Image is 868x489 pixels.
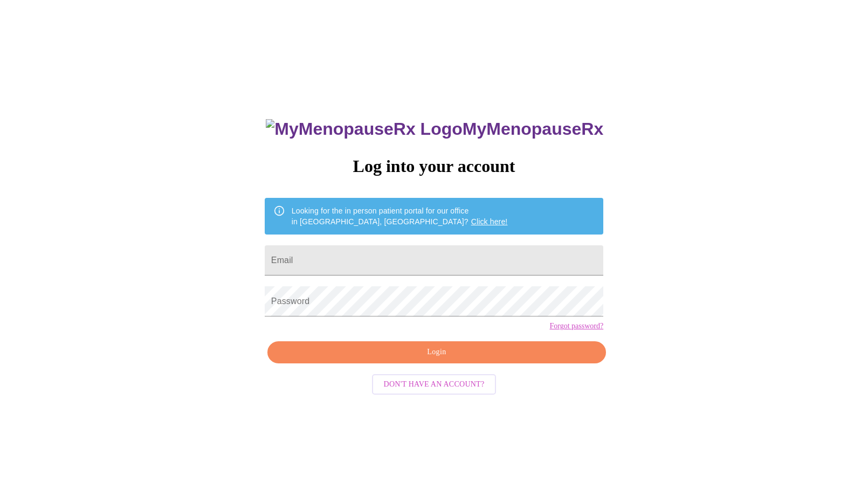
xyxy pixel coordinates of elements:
[471,217,508,226] a: Click here!
[265,156,603,176] h3: Log into your account
[267,341,606,363] button: Login
[369,379,499,388] a: Don't have an account?
[549,322,603,330] a: Forgot password?
[266,119,462,139] img: MyMenopauseRx Logo
[266,119,603,139] h3: MyMenopauseRx
[384,378,485,391] span: Don't have an account?
[280,346,594,359] span: Login
[292,201,508,231] div: Looking for the in person patient portal for our office in [GEOGRAPHIC_DATA], [GEOGRAPHIC_DATA]?
[372,374,497,395] button: Don't have an account?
